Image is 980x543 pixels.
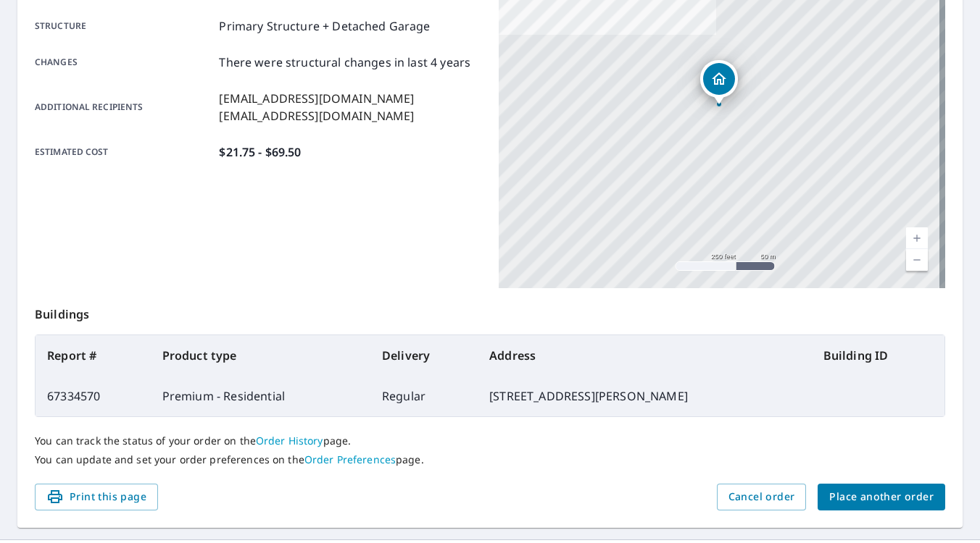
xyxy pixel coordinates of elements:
[36,376,151,416] td: 67334570
[818,484,945,510] button: Place another order
[256,434,323,447] a: Order History
[36,335,151,376] th: Report #
[35,90,213,125] p: Additional recipients
[700,60,738,105] div: Dropped pin, building 1, Residential property, 14534 Bisbee Ct Woodbridge, VA 22193
[151,335,370,376] th: Product type
[219,107,414,125] p: [EMAIL_ADDRESS][DOMAIN_NAME]
[151,376,370,416] td: Premium - Residential
[812,335,944,376] th: Building ID
[728,488,795,506] span: Cancel order
[717,484,807,510] button: Cancel order
[219,17,430,35] p: Primary Structure + Detached Garage
[219,54,470,71] p: There were structural changes in last 4 years
[304,452,396,466] a: Order Preferences
[35,288,945,334] p: Buildings
[829,488,934,506] span: Place another order
[35,143,213,161] p: Estimated cost
[906,249,928,271] a: Current Level 17, Zoom Out
[35,484,158,510] button: Print this page
[46,488,146,506] span: Print this page
[370,376,478,416] td: Regular
[35,434,945,447] p: You can track the status of your order on the page.
[219,143,301,161] p: $21.75 - $69.50
[35,54,213,71] p: Changes
[370,335,478,376] th: Delivery
[478,376,811,416] td: [STREET_ADDRESS][PERSON_NAME]
[219,90,414,107] p: [EMAIL_ADDRESS][DOMAIN_NAME]
[35,17,213,35] p: Structure
[906,227,928,249] a: Current Level 17, Zoom In
[35,453,945,466] p: You can update and set your order preferences on the page.
[478,335,811,376] th: Address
